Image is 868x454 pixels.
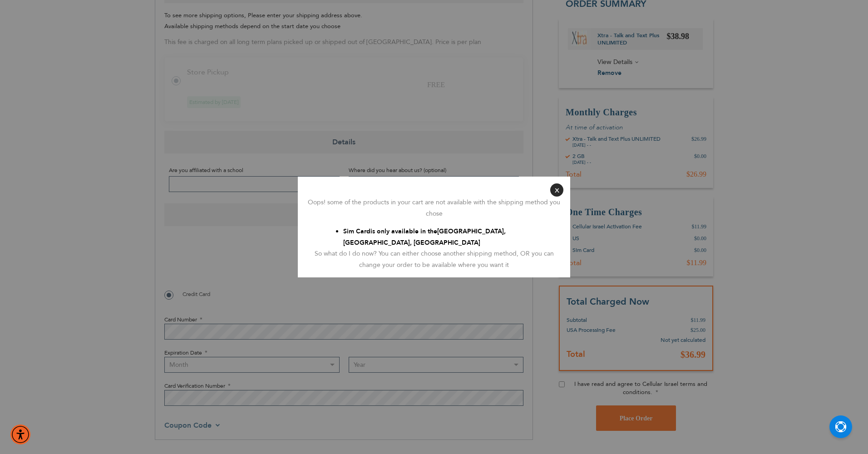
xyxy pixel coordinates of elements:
span: is only available in the [370,227,437,236]
div: Oops! some of the products in your cart are not available with the shipping method you chose [305,197,563,219]
span: Sim Card [343,227,370,236]
div: So what do I do now? You can either choose another shipping method, OR you can change your order ... [305,248,563,271]
span: [GEOGRAPHIC_DATA], [GEOGRAPHIC_DATA], [GEOGRAPHIC_DATA] [343,227,506,247]
div: Accessibility Menu [10,424,30,444]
